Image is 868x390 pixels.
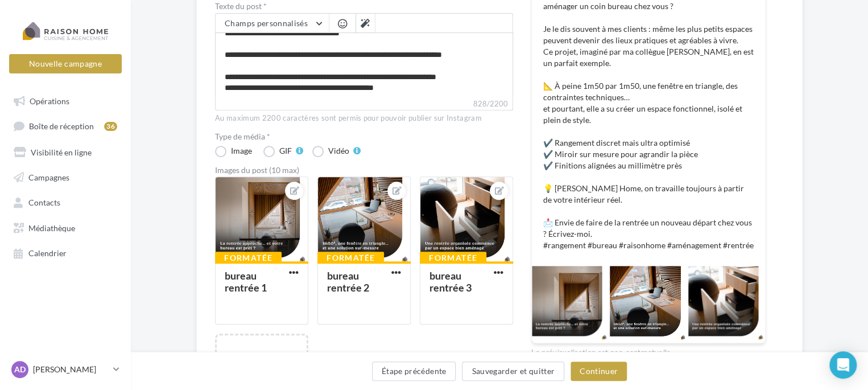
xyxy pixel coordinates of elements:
span: Calendrier [28,248,67,258]
a: Campagnes [7,166,124,187]
span: Opérations [30,96,69,105]
span: Médiathèque [28,223,75,232]
button: Continuer [571,362,627,381]
label: 828/2200 [215,98,513,110]
a: Calendrier [7,242,124,262]
div: Open Intercom Messenger [829,351,857,379]
a: Visibilité en ligne [7,141,124,162]
span: Contacts [28,198,60,207]
label: Type de média * [215,133,513,141]
div: La prévisualisation est non-contractuelle [531,343,766,358]
div: Au maximum 2200 caractères sont permis pour pouvoir publier sur Instagram [215,113,513,124]
div: Image [231,147,252,155]
a: Boîte de réception36 [7,115,124,136]
a: Opérations [7,90,124,110]
p: [PERSON_NAME] [33,364,109,375]
span: Campagnes [28,172,69,182]
div: GIF [279,147,292,155]
button: Étape précédente [372,362,456,381]
span: AD [14,364,26,375]
div: 36 [104,122,117,131]
span: Visibilité en ligne [31,147,92,157]
button: Sauvegarder et quitter [462,362,564,381]
span: Champs personnalisés [225,18,308,28]
div: Vidéo [328,147,349,155]
div: Images du post (10 max) [215,166,513,174]
div: bureau rentrée 1 [225,269,267,294]
button: Nouvelle campagne [9,54,122,73]
div: Formatée [317,252,384,264]
div: Formatée [215,252,282,264]
a: Médiathèque [7,217,124,237]
div: bureau rentrée 3 [429,269,472,294]
div: bureau rentrée 2 [327,269,369,294]
a: AD [PERSON_NAME] [9,359,122,380]
span: Boîte de réception [29,121,94,131]
label: Texte du post * [215,2,513,10]
a: Contacts [7,191,124,212]
div: Formatée [420,252,486,264]
button: Champs personnalisés [216,14,329,33]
